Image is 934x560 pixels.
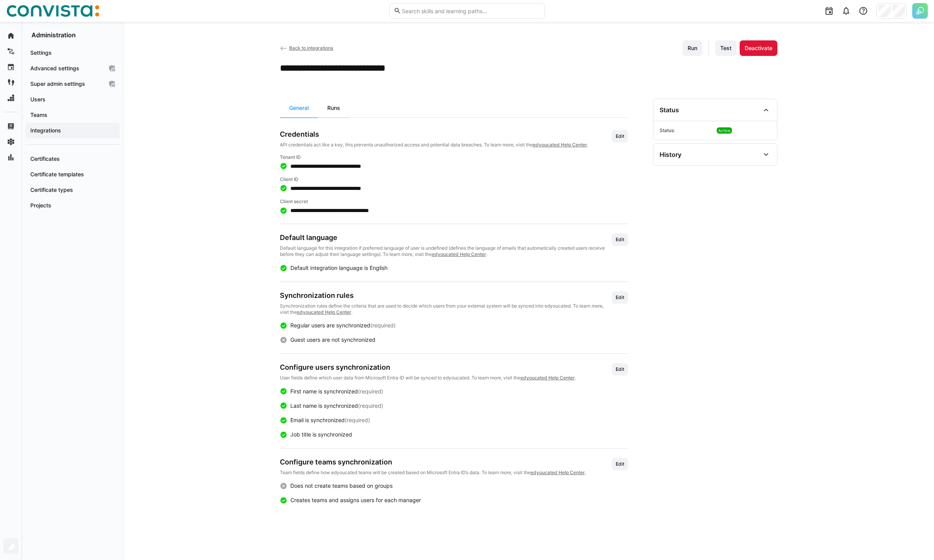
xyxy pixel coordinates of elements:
span: Status: [660,127,714,134]
a: edyoucated Help Center [520,375,575,381]
span: Creates teams and assigns users for each manager [290,497,421,503]
button: Edit [612,130,628,143]
button: Edit [612,233,628,246]
span: Edit [615,461,625,467]
button: Edit [612,458,628,470]
h3: Default language [280,233,612,242]
h4: Client ID [280,176,628,183]
span: Regular users are synchronized [290,322,370,329]
span: Default integration language is English [290,264,388,271]
button: Run [683,40,702,56]
span: Deactivate [744,44,773,52]
button: Deactivate [740,40,777,56]
span: (required) [358,388,383,395]
span: Edit [615,133,625,139]
input: Search skills and learning paths… [401,7,540,14]
a: edyoucated Help Center [531,470,585,475]
a: Back to integrations [280,45,333,51]
span: Email is synchronized [290,417,345,423]
span: Edit [615,294,625,301]
h3: Synchronization rules [280,291,612,300]
span: Active [717,127,732,134]
button: Edit [612,363,628,376]
div: History [660,151,681,158]
h4: Client secret [280,198,628,205]
span: Job title is synchronized [290,431,352,438]
span: Back to integrations [289,45,333,51]
button: Test [715,40,737,56]
span: (required) [358,402,383,409]
span: Run [686,44,698,52]
p: Default language for this integration if preferred language of user is undefined (defines the lan... [280,245,612,257]
h3: Credentials [280,130,588,139]
a: edyoucated Help Center [297,309,351,315]
a: edyoucated Help Center [533,142,587,148]
p: Synchronization rules define the criteria that are used to decide which users from your external ... [280,303,612,315]
button: Edit [612,291,628,304]
a: edyoucated Help Center [432,251,486,257]
div: General [280,99,318,117]
h3: Configure users synchronization [280,363,576,372]
div: Runs [318,99,349,117]
span: Test [719,44,733,52]
span: (required) [345,417,370,423]
p: API credentials act like a key, this prevents unauthorized access and potential data breaches. To... [280,142,588,148]
span: (required) [370,322,396,329]
h3: Configure teams synchronization [280,458,586,466]
p: User fields define which user data from Microsoft Entra ID will be synced to edyoucated. To learn... [280,375,576,381]
span: Edit [615,366,625,372]
span: Edit [615,237,625,243]
p: Team fields define how edyoucated teams will be created based on Microsoft Entra ID’s data. To le... [280,470,586,476]
span: First name is synchronized [290,388,358,395]
div: Status [660,106,679,114]
span: Last name is synchronized [290,402,358,409]
span: Does not create teams based on groups [290,482,393,489]
span: Guest users are not synchronized [290,336,375,343]
h4: Tenant ID [280,154,628,160]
